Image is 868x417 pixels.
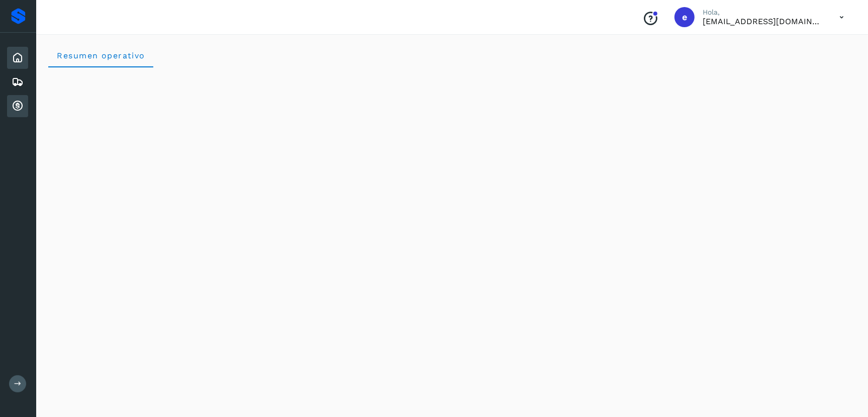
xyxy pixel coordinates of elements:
[703,8,823,17] p: Hola,
[7,71,28,93] div: Embarques
[56,51,145,60] span: Resumen operativo
[703,17,823,26] p: ebenezer5009@gmail.com
[7,95,28,117] div: Cuentas por cobrar
[7,47,28,69] div: Inicio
